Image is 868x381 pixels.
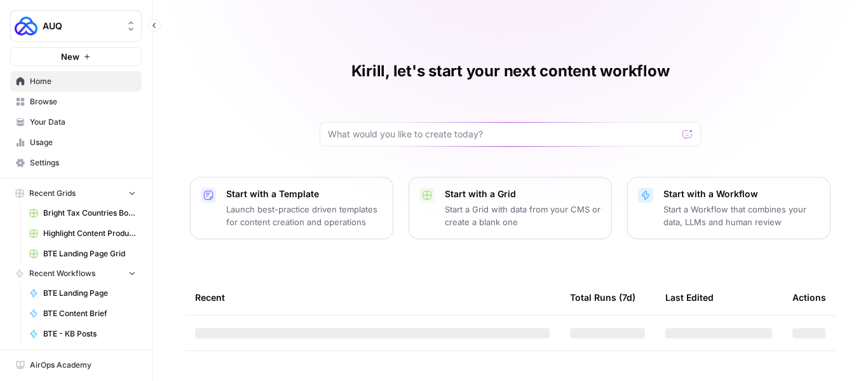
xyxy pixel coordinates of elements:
[24,203,142,223] a: Bright Tax Countries Bottom Tier Grid
[10,132,142,153] a: Usage
[30,137,136,148] span: Usage
[30,96,136,107] span: Browse
[30,157,136,169] span: Settings
[10,184,142,203] button: Recent Grids
[15,15,37,38] img: AUQ Logo
[30,359,136,371] span: AirOps Academy
[10,264,142,283] button: Recent Workflows
[24,303,142,324] a: BTE Content Brief
[190,177,393,239] button: Start with a TemplateLaunch best-practice driven templates for content creation and operations
[409,177,612,239] button: Start with a GridStart a Grid with data from your CMS or create a blank one
[43,248,136,260] span: BTE Landing Page Grid
[10,112,142,132] a: Your Data
[445,203,601,228] p: Start a Grid with data from your CMS or create a blank one
[43,308,136,319] span: BTE Content Brief
[351,61,670,81] h1: Kirill, let's start your next content workflow
[10,355,142,375] a: AirOps Academy
[24,223,142,244] a: Highlight Content Production
[195,280,550,315] div: Recent
[43,20,119,32] span: AUQ
[10,47,142,66] button: New
[24,244,142,264] a: BTE Landing Page Grid
[30,116,136,128] span: Your Data
[43,287,136,299] span: BTE Landing Page
[570,280,635,315] div: Total Runs (7d)
[226,203,383,228] p: Launch best-practice driven templates for content creation and operations
[29,268,95,279] span: Recent Workflows
[10,10,142,42] button: Workspace: AUQ
[226,188,383,200] p: Start with a Template
[30,76,136,87] span: Home
[43,228,136,239] span: Highlight Content Production
[43,207,136,219] span: Bright Tax Countries Bottom Tier Grid
[663,188,820,200] p: Start with a Workflow
[24,283,142,303] a: BTE Landing Page
[445,188,601,200] p: Start with a Grid
[10,92,142,112] a: Browse
[29,188,76,199] span: Recent Grids
[10,153,142,173] a: Settings
[328,128,677,141] input: What would you like to create today?
[10,71,142,92] a: Home
[43,328,136,340] span: BTE - KB Posts
[663,203,820,228] p: Start a Workflow that combines your data, LLMs and human review
[792,280,826,315] div: Actions
[627,177,831,239] button: Start with a WorkflowStart a Workflow that combines your data, LLMs and human review
[665,280,714,315] div: Last Edited
[24,324,142,344] a: BTE - KB Posts
[61,50,79,63] span: New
